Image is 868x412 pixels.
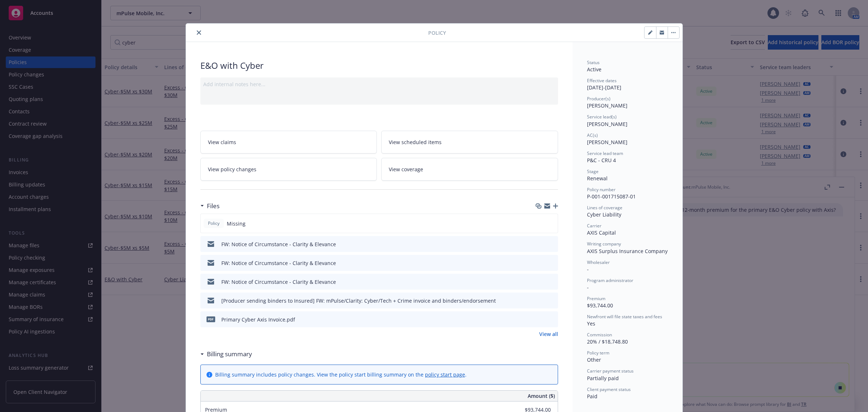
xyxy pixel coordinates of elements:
span: Policy [207,220,221,227]
div: Billing summary [200,349,252,359]
span: [PERSON_NAME] [587,121,627,127]
button: download file [537,240,543,248]
span: Partially paid [587,375,619,382]
span: Carrier [587,223,601,229]
div: Cyber Liability [587,211,668,218]
button: preview file [549,278,555,286]
span: Renewal [587,175,608,182]
div: FW: Notice of Circumstance - Clarity & Elevance [221,240,336,248]
button: download file [537,278,543,286]
span: - [587,284,589,291]
div: [Producer sending binders to Insured] FW: mPulse/Clarity: Cyber/Tech + Crime invoice and binders/... [221,297,496,304]
span: Yes [587,320,595,327]
span: Missing [227,220,246,227]
span: Status [587,59,600,66]
span: Commission [587,332,612,338]
span: Writing company [587,241,621,247]
span: 20% / $18,748.80 [587,338,628,345]
a: View scheduled items [381,131,558,154]
span: View coverage [389,165,423,173]
a: View claims [200,131,377,154]
span: AXIS Surplus Insurance Company [587,248,668,255]
h3: Files [207,201,220,211]
span: [PERSON_NAME] [587,102,627,109]
div: Add internal notes here... [203,80,555,88]
span: Service lead team [587,150,623,156]
span: [PERSON_NAME] [587,139,627,146]
button: preview file [549,297,555,304]
h3: Billing summary [207,349,252,359]
span: Carrier payment status [587,368,634,374]
span: Active [587,66,601,73]
span: Lines of coverage [587,205,622,211]
button: download file [537,259,543,267]
span: Wholesaler [587,259,610,265]
span: Service lead(s) [587,114,617,120]
a: View policy changes [200,158,377,181]
a: View coverage [381,158,558,181]
span: $93,744.00 [587,302,613,309]
div: E&O with Cyber [200,59,558,72]
span: Paid [587,393,597,400]
button: close [195,28,203,37]
div: FW: Notice of Circumstance - Clarity & Elevance [221,278,336,286]
span: Premium [587,295,605,302]
span: Policy [428,29,446,37]
div: Billing summary includes policy changes. View the policy start billing summary on the . [215,371,467,378]
span: P-001-001715087-01 [587,193,636,200]
span: Newfront will file state taxes and fees [587,314,662,320]
span: - [587,266,589,273]
span: View policy changes [208,165,256,173]
span: Effective dates [587,77,617,84]
div: [DATE] - [DATE] [587,77,668,91]
button: preview file [549,316,555,323]
span: View claims [208,138,236,146]
div: FW: Notice of Circumstance - Clarity & Elevance [221,259,336,267]
button: download file [537,316,543,323]
span: Other [587,356,601,363]
button: preview file [549,259,555,267]
span: Policy number [587,186,616,193]
span: AC(s) [587,132,598,138]
span: Amount ($) [528,392,555,400]
a: policy start page [425,371,465,378]
span: View scheduled items [389,138,442,146]
span: pdf [207,316,215,322]
span: Policy term [587,350,609,356]
span: Producer(s) [587,96,610,102]
div: Files [200,201,220,211]
span: Client payment status [587,386,631,392]
a: View all [539,330,558,338]
button: download file [537,297,543,304]
span: Program administrator [587,277,633,283]
button: preview file [549,240,555,248]
span: AXIS Capital [587,229,616,236]
span: Stage [587,168,599,175]
span: P&C - CRU 4 [587,157,616,164]
div: Primary Cyber Axis Invoice.pdf [221,316,295,323]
